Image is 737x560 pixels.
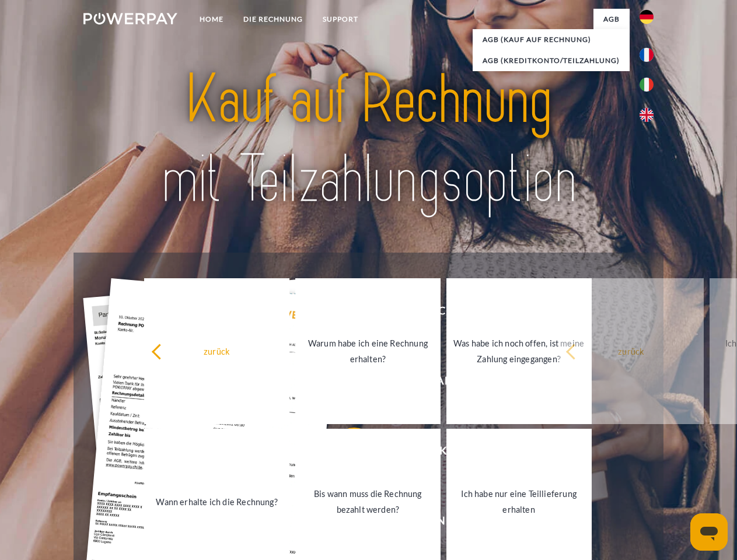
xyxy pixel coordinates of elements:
[690,513,728,551] iframe: Schaltfläche zum Öffnen des Messaging-Fensters
[593,9,630,30] a: agb
[313,9,368,30] a: SUPPORT
[473,29,630,50] a: AGB (Kauf auf Rechnung)
[640,10,654,24] img: de
[473,50,630,71] a: AGB (Kreditkonto/Teilzahlung)
[111,56,626,223] img: title-powerpay_de.svg
[640,48,654,62] img: fr
[151,494,282,509] div: Wann erhalte ich die Rechnung?
[302,335,434,367] div: Warum habe ich eine Rechnung erhalten?
[190,9,233,30] a: Home
[302,486,434,517] div: Bis wann muss die Rechnung bezahlt werden?
[83,13,177,24] img: logo-powerpay-white.svg
[453,335,585,367] div: Was habe ich noch offen, ist meine Zahlung eingegangen?
[565,343,697,359] div: zurück
[640,78,654,92] img: it
[453,486,585,517] div: Ich habe nur eine Teillieferung erhalten
[233,9,313,30] a: DIE RECHNUNG
[151,343,282,359] div: zurück
[640,108,654,122] img: en
[446,278,592,424] a: Was habe ich noch offen, ist meine Zahlung eingegangen?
